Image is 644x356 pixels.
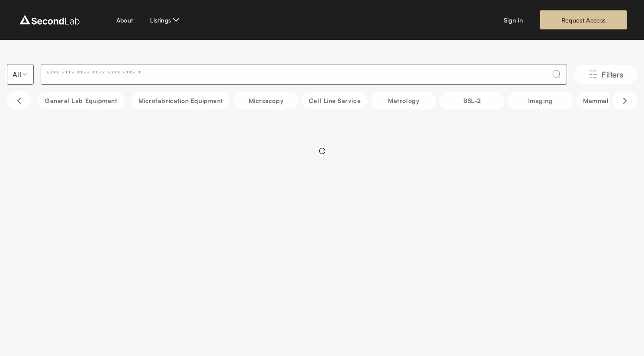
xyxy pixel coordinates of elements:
[508,92,573,109] button: Imaging
[150,15,181,25] button: Listings
[576,92,642,109] button: Mammalian Cells
[131,92,230,109] button: Microfabrication Equipment
[38,92,125,109] button: General Lab equipment
[574,65,637,84] button: Filters
[7,91,31,110] button: Scroll left
[602,68,623,80] span: Filters
[302,92,368,109] button: Cell line service
[504,16,523,25] a: Sign in
[116,16,133,25] a: About
[613,91,637,110] button: Scroll right
[234,92,298,109] button: Microscopy
[7,64,34,85] button: Select listing type
[371,92,436,109] button: Metrology
[439,92,504,109] button: BSL-2
[17,13,82,27] img: logo
[540,10,627,29] a: Request Access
